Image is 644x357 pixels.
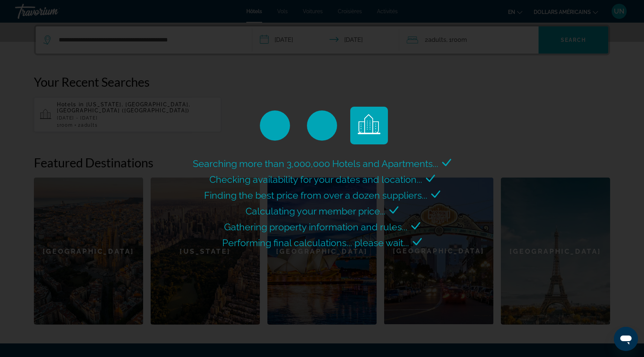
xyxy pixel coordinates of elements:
span: Gathering property information and rules... [224,221,407,233]
span: Calculating your member price... [246,205,386,217]
span: Checking availability for your dates and location... [209,174,422,185]
span: Searching more than 3,000,000 Hotels and Apartments... [193,158,438,169]
iframe: Bouton de lancement de la fenêtre de messagerie [614,327,638,351]
span: Performing final calculations... please wait... [222,237,409,248]
span: Finding the best price from over a dozen suppliers... [204,190,427,201]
